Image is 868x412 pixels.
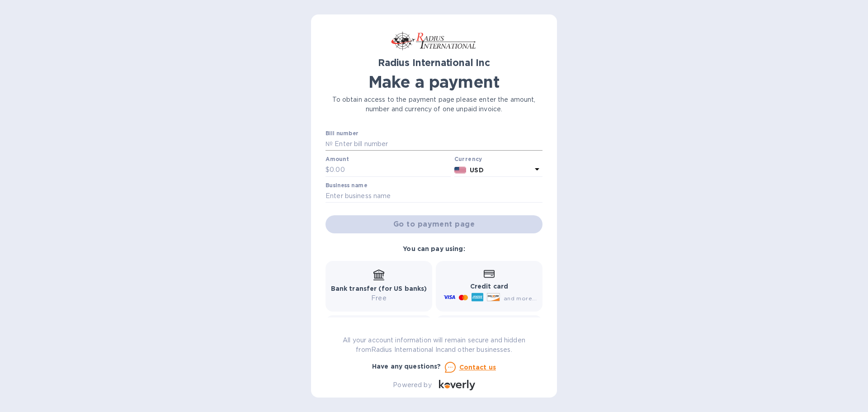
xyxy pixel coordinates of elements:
b: USD [470,166,483,174]
b: Currency [454,156,482,162]
p: Powered by [393,380,431,390]
p: Free [331,294,427,303]
p: № [325,139,333,149]
label: Business name [325,183,367,188]
b: Credit card [470,283,508,290]
input: 0.00 [330,163,451,177]
label: Bill number [325,131,358,136]
input: Enter bill number [333,137,542,151]
h1: Make a payment [325,72,542,91]
u: Contact us [459,364,496,371]
b: Radius International Inc [378,57,490,68]
b: Have any questions? [372,363,441,370]
input: Enter business name [325,189,542,203]
p: All your account information will remain secure and hidden from Radius International Inc and othe... [325,336,542,355]
b: You can pay using: [403,245,465,252]
p: To obtain access to the payment page please enter the amount, number and currency of one unpaid i... [325,95,542,114]
img: USD [454,167,467,173]
b: Bank transfer (for US banks) [331,285,427,292]
label: Amount [325,157,349,162]
p: $ [325,165,330,175]
span: and more... [504,295,537,302]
